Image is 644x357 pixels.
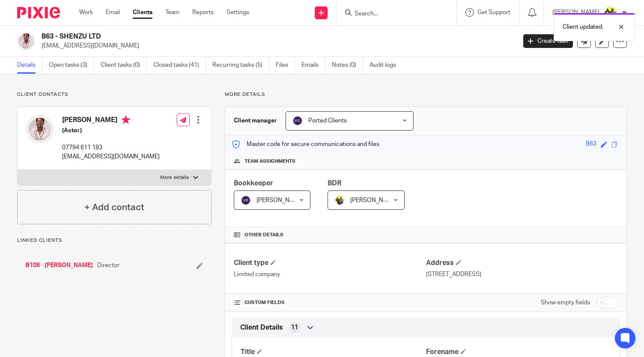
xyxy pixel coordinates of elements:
[241,195,251,205] img: svg%3E
[212,57,269,74] a: Recurring tasks (5)
[240,323,283,332] span: Client Details
[62,152,160,161] p: [EMAIL_ADDRESS][DOMAIN_NAME]
[426,348,611,357] h4: Forename
[234,270,426,279] p: Limited company
[225,91,627,98] p: More details
[241,348,426,357] h4: Title
[26,116,54,143] img: Ashley%20Byam.jpg
[133,8,152,17] a: Clients
[49,57,94,74] a: Open tasks (3)
[101,57,147,74] a: Client tasks (0)
[276,57,295,74] a: Files
[426,259,618,268] h4: Address
[426,270,618,279] p: [STREET_ADDRESS]
[328,180,341,187] span: BDR
[62,116,160,126] h4: [PERSON_NAME]
[97,261,119,270] span: Director
[244,232,283,238] span: Other details
[17,57,42,74] a: Details
[232,140,379,149] p: Master code for secure communications and files
[234,259,426,268] h4: Client type
[541,298,590,307] label: Show empty fields
[84,201,144,214] h4: + Add contact
[192,8,214,17] a: Reports
[122,116,130,124] i: Primary
[42,32,417,41] h2: B63 - SHENZU LTD
[244,158,295,165] span: Team assignments
[17,32,35,50] img: Ashley%20Byam.jpg
[586,140,596,149] div: B63
[165,8,179,17] a: Team
[308,118,347,124] span: Ported Clients
[256,197,304,203] span: [PERSON_NAME]
[334,195,345,205] img: Dennis-Starbridge.jpg
[234,180,273,187] span: Bookkeeper
[301,57,325,74] a: Emails
[62,126,160,135] h5: (Actor)
[234,299,426,306] h4: CUSTOM FIELDS
[604,6,617,20] img: Yemi-Starbridge.jpg
[160,174,189,181] p: More details
[234,116,277,125] h3: Client manager
[350,197,397,203] span: [PERSON_NAME]
[42,42,510,50] p: [EMAIL_ADDRESS][DOMAIN_NAME]
[62,143,160,152] p: 07794 611 183
[563,23,603,31] p: Client updated.
[153,57,206,74] a: Closed tasks (41)
[523,34,573,48] a: Create task
[332,57,363,74] a: Notes (0)
[79,8,93,17] a: Work
[17,7,60,18] img: Pixie
[17,91,212,98] p: Client contacts
[370,57,402,74] a: Audit logs
[292,116,303,126] img: svg%3E
[291,323,298,332] span: 11
[17,237,212,244] p: Linked clients
[26,261,93,270] a: B108 - [PERSON_NAME]
[106,8,120,17] a: Email
[227,8,249,17] a: Settings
